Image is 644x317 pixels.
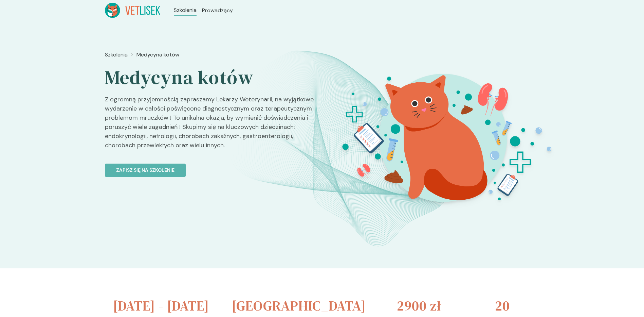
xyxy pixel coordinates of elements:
img: aHfQYkMqNJQqH-e6_MedKot_BT.svg [321,48,562,229]
button: Zapisz się na szkolenie [105,164,186,177]
a: Medycyna kotów [136,51,179,59]
h3: [GEOGRAPHIC_DATA] [232,296,366,316]
a: Prowadzący [202,6,233,15]
p: Z ogromną przyjemnością zapraszamy Lekarzy Weterynarii, na wyjątkowe wydarzenie w całości poświęc... [105,95,317,155]
a: Szkolenia [105,51,128,59]
h2: Medycyna kotów [105,66,317,89]
a: Szkolenia [174,6,197,14]
h3: [DATE] - [DATE] [113,296,209,316]
p: Zapisz się na szkolenie [116,167,174,174]
a: Zapisz się na szkolenie [105,155,317,177]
